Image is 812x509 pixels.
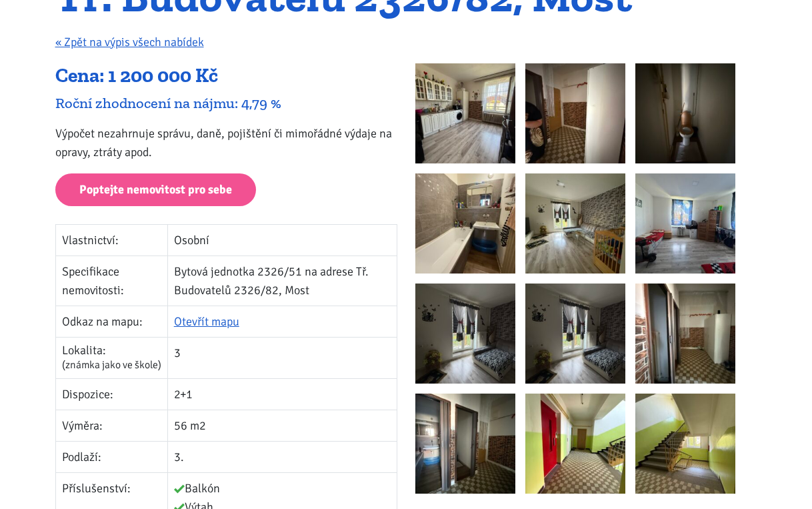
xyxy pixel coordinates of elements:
[55,306,167,337] td: Odkaz na mapu:
[167,256,397,306] td: Bytová jednotka 2326/51 na adrese Tř. Budovatelů 2326/82, Most
[55,441,167,472] td: Podlaží:
[55,35,204,49] a: « Zpět na výpis všech nabídek
[167,337,397,378] td: 3
[55,94,397,112] div: Roční zhodnocení na nájmu: 4,79 %
[55,410,167,441] td: Výměra:
[55,124,397,161] p: Výpočet nezahrnuje správu, daně, pojištění či mimořádné výdaje na opravy, ztráty apod.
[55,173,256,206] a: Poptejte nemovitost pro sebe
[167,441,397,472] td: 3.
[55,256,167,306] td: Specifikace nemovitosti:
[55,63,397,89] div: Cena: 1 200 000 Kč
[167,224,397,256] td: Osobní
[174,314,239,329] a: Otevřít mapu
[167,410,397,441] td: 56 m2
[167,378,397,410] td: 2+1
[62,358,161,372] span: (známka jako ve škole)
[55,337,167,378] td: Lokalita:
[55,378,167,410] td: Dispozice:
[55,224,167,256] td: Vlastnictví:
